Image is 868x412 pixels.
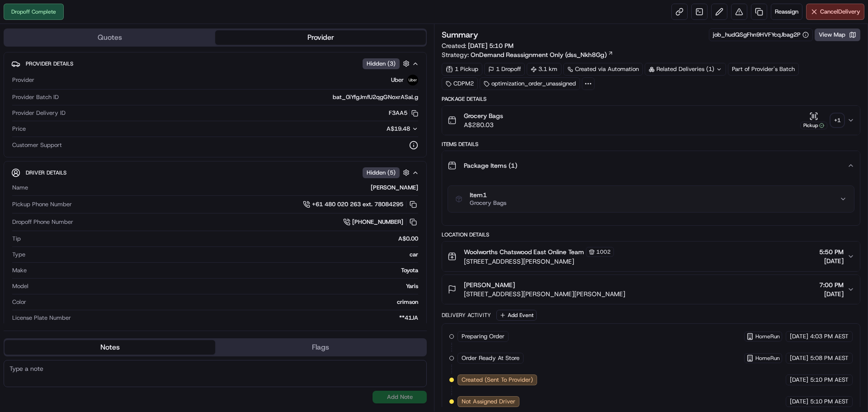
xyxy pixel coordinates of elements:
span: HomeRun [755,333,780,340]
span: [DATE] [819,289,844,298]
div: 1 Pickup [442,63,482,76]
img: uber-new-logo.jpeg [407,75,418,85]
a: Created via Automation [563,63,643,76]
span: [DATE] [790,376,808,384]
span: Hidden ( 3 ) [367,60,396,68]
button: Driver DetailsHidden (5) [11,165,419,180]
span: [DATE] 5:10 PM [468,42,514,50]
button: Flags [215,340,426,355]
span: Make [12,266,27,275]
span: 5:10 PM AEST [810,398,849,406]
button: job_hudQSgFhn9HVFYcqJbag2P [713,31,809,39]
span: [STREET_ADDRESS][PERSON_NAME] [464,257,614,266]
a: +61 480 020 263 ext. 78084295 [303,199,418,209]
span: [PHONE_NUMBER] [352,218,403,226]
span: Grocery Bags [470,199,506,207]
button: Hidden (3) [363,58,412,69]
h3: Summary [442,31,478,39]
button: Provider DetailsHidden (3) [11,56,419,71]
span: [STREET_ADDRESS][PERSON_NAME][PERSON_NAME] [464,289,625,298]
span: 5:50 PM [819,247,844,256]
button: Grocery BagsA$280.03Pickup+1 [442,106,860,135]
span: Price [12,125,26,133]
div: Toyota [30,266,418,275]
span: Not Assigned Driver [462,398,515,406]
div: Items Details [442,141,860,148]
button: Reassign [771,4,802,20]
span: Created (Sent To Provider) [462,376,533,384]
span: [DATE] [790,398,808,406]
span: Hidden ( 5 ) [367,169,396,177]
span: Cancel Delivery [820,8,860,16]
a: [PHONE_NUMBER] [343,217,418,227]
a: OnDemand Reassignment Only (dss_Nkh8Gg) [471,50,613,59]
button: Quotes [5,30,215,45]
span: Grocery Bags [464,111,503,120]
div: [PERSON_NAME] [32,184,418,192]
div: Delivery Activity [442,312,491,319]
span: Item 1 [470,191,506,199]
span: 5:10 PM AEST [810,376,849,384]
span: Reassign [775,8,798,16]
span: Driver Details [26,169,66,176]
span: Provider Batch ID [12,93,59,101]
span: Pickup Phone Number [12,200,72,208]
span: [DATE] [790,332,808,341]
div: Package Details [442,95,860,103]
div: Yaris [32,282,418,290]
span: 5:08 PM AEST [810,354,849,362]
span: HomeRun [755,355,780,362]
span: Type [12,251,25,259]
span: Package Items ( 1 ) [464,161,517,170]
div: A$0.00 [24,235,418,243]
span: Created: [442,41,514,50]
span: Provider Details [26,60,73,67]
button: Pickup+1 [800,112,844,129]
span: A$280.03 [464,120,503,129]
div: optimization_order_unassigned [480,77,580,90]
div: Package Items (1) [442,180,860,225]
button: Pickup [800,112,827,129]
span: Customer Support [12,141,62,149]
button: [PERSON_NAME][STREET_ADDRESS][PERSON_NAME][PERSON_NAME]7:00 PM[DATE] [442,275,860,304]
span: A$19.48 [387,125,410,133]
span: Provider Delivery ID [12,109,66,117]
span: [DATE] [819,256,844,265]
div: Location Details [442,231,860,238]
div: crimson [30,298,418,306]
span: Provider [12,76,34,84]
button: Item1Grocery Bags [448,186,854,212]
span: Tip [12,235,21,243]
span: Name [12,184,28,192]
span: [PERSON_NAME] [464,280,515,289]
div: 1 Dropoff [484,63,525,76]
span: Preparing Order [462,332,505,341]
button: Add Event [496,310,537,321]
span: 7:00 PM [819,280,844,289]
span: Color [12,298,26,306]
button: Package Items (1) [442,151,860,180]
button: Notes [5,340,215,355]
div: Strategy: [442,50,613,59]
span: License Plate Number [12,314,71,322]
span: [DATE] [790,354,808,362]
div: Related Deliveries (1) [645,63,726,76]
span: 1002 [596,248,611,256]
button: View Map [815,28,860,41]
button: A$19.48 [339,125,418,133]
span: Uber [391,76,404,84]
div: Pickup [800,122,827,129]
span: OnDemand Reassignment Only (dss_Nkh8Gg) [471,50,607,59]
span: Order Ready At Store [462,354,519,362]
span: Woolworths Chatswood East Online Team [464,247,584,256]
div: 3.1 km [527,63,561,76]
span: Model [12,282,28,290]
span: Dropoff Phone Number [12,218,73,226]
div: + 1 [831,114,844,127]
button: F3AA5 [389,109,418,117]
span: 4:03 PM AEST [810,332,849,341]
